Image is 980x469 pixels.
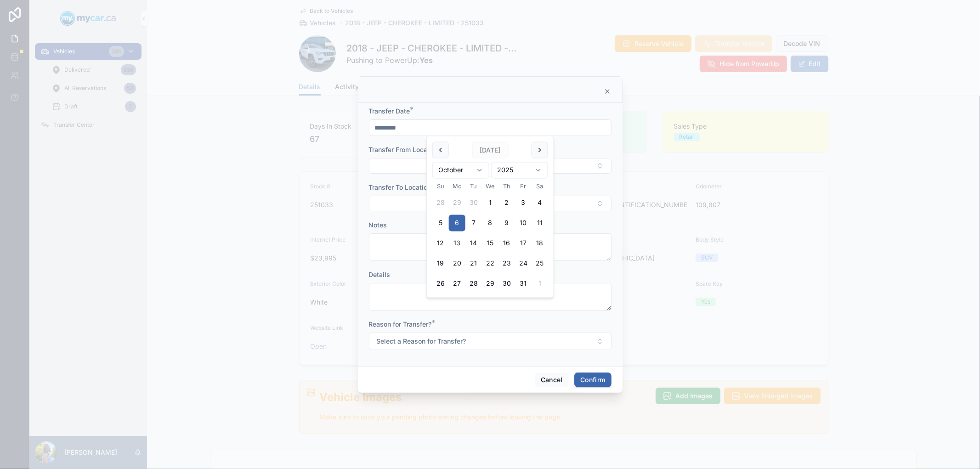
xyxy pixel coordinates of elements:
th: Friday [515,182,532,191]
button: Monday, October 13th, 2025 [449,235,465,252]
button: Thursday, October 2nd, 2025 [498,195,515,211]
button: Tuesday, October 28th, 2025 [465,276,482,292]
button: Tuesday, October 7th, 2025 [465,215,482,232]
button: Saturday, October 25th, 2025 [532,255,548,272]
button: Thursday, October 16th, 2025 [498,235,515,252]
table: October 2025 [432,182,548,292]
button: Today, Monday, October 6th, 2025, selected [449,215,465,232]
button: Sunday, October 5th, 2025 [432,215,449,232]
th: Sunday [432,182,449,191]
th: Saturday [532,182,548,191]
button: Monday, October 27th, 2025 [449,276,465,292]
button: Select Button [369,196,612,211]
button: Wednesday, October 1st, 2025 [482,195,498,211]
button: Sunday, October 26th, 2025 [432,276,449,292]
button: Cancel [535,373,569,387]
span: Select a Reason for Transfer? [377,337,466,346]
button: Friday, October 3rd, 2025 [515,195,532,211]
button: Saturday, October 4th, 2025 [532,195,548,211]
button: Friday, October 31st, 2025 [515,276,532,292]
button: Thursday, October 23rd, 2025 [498,255,515,272]
button: Saturday, November 1st, 2025 [532,276,548,292]
th: Thursday [498,182,515,191]
button: Sunday, October 12th, 2025 [432,235,449,252]
span: Details [369,271,391,278]
button: Thursday, October 9th, 2025 [498,215,515,232]
button: Tuesday, October 14th, 2025 [465,235,482,252]
th: Wednesday [482,182,498,191]
span: Notes [369,221,387,229]
span: Reason for Transfer? [369,320,432,328]
button: Monday, September 29th, 2025 [449,195,465,211]
button: Sunday, October 19th, 2025 [432,255,449,272]
button: Saturday, October 18th, 2025 [532,235,548,252]
th: Tuesday [465,182,482,191]
button: Select Button [369,333,612,350]
button: Wednesday, October 22nd, 2025 [482,255,498,272]
button: Wednesday, October 8th, 2025 [482,215,498,232]
button: Tuesday, October 21st, 2025 [465,255,482,272]
span: Transfer From Location [369,146,439,153]
button: Thursday, October 30th, 2025 [498,276,515,292]
th: Monday [449,182,465,191]
button: Wednesday, October 15th, 2025 [482,235,498,252]
span: Transfer Date [369,107,410,115]
button: Friday, October 24th, 2025 [515,255,532,272]
button: Saturday, October 11th, 2025 [532,215,548,232]
button: Select Button [369,158,612,174]
button: Wednesday, October 29th, 2025 [482,276,498,292]
button: Friday, October 10th, 2025 [515,215,532,232]
button: Monday, October 20th, 2025 [449,255,465,272]
button: Tuesday, September 30th, 2025 [465,195,482,211]
button: Confirm [574,373,611,387]
button: Friday, October 17th, 2025 [515,235,532,252]
span: Transfer To Location [369,183,431,191]
button: Sunday, September 28th, 2025 [432,195,449,211]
